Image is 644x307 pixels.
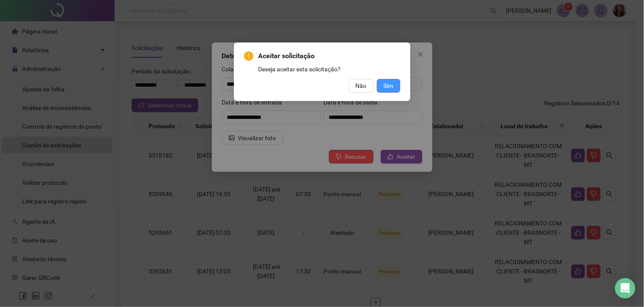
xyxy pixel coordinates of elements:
[244,51,253,61] span: exclamation-circle
[259,51,400,61] span: Aceitar solicitação
[259,65,400,74] div: Deseja aceitar esta solicitação?
[377,79,400,93] button: Sim
[349,79,374,93] button: Não
[615,278,636,299] div: Open Intercom Messenger
[384,81,394,90] span: Sim
[356,81,367,90] span: Não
